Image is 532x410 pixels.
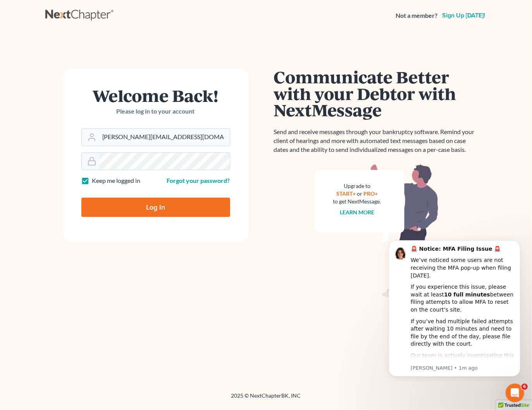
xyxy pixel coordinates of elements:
[333,198,381,205] div: to get NextMessage.
[81,87,230,104] h1: Welcome Back!
[315,164,439,299] img: nextmessage_bg-59042aed3d76b12b5cd301f8e5b87938c9018125f34e5fa2b7a6b67550977c72.svg
[340,209,374,215] a: Learn more
[336,190,356,197] a: START+
[441,12,487,19] a: Sign up [DATE]!
[167,177,230,184] a: Forgot your password?
[333,182,381,190] div: Upgrade to
[363,190,378,197] a: PRO+
[377,234,532,381] iframe: Intercom notifications message
[506,384,524,402] iframe: Intercom live chat
[357,190,362,197] span: or
[99,129,230,146] input: Email Address
[396,11,438,20] strong: Not a member?
[45,392,487,406] div: 2025 © NextChapterBK, INC
[522,384,528,390] span: 6
[81,198,230,217] input: Log In
[92,176,141,185] label: Keep me logged in
[274,127,479,154] p: Send and receive messages through your bankruptcy software. Remind your client of hearings and mo...
[274,69,479,118] h1: Communicate Better with your Debtor with NextMessage
[81,107,230,116] p: Please log in to your account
